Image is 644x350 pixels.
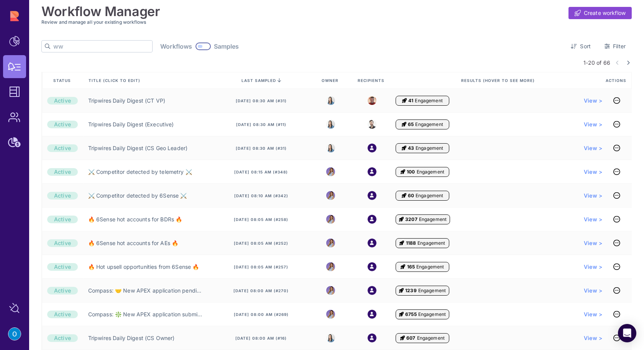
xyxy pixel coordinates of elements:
span: [DATE] 08:00 am (#269) [234,312,289,317]
i: Engagement [402,121,406,128]
h1: Workflow Manager [41,4,160,19]
span: Engagement [418,288,446,294]
span: [DATE] 08:10 am (#342) [234,193,288,198]
span: Recipients [358,78,386,83]
a: 🔥 Hot upsell opportunities from 6Sense 🔥 [88,263,199,271]
img: 8988563339665_5a12f1d3e1fcf310ea11_32.png [326,215,335,224]
a: 🔥 6Sense hot accounts for BDRs 🔥 [88,216,182,223]
img: 8988563339665_5a12f1d3e1fcf310ea11_32.png [326,191,335,200]
a: View > [584,311,602,318]
span: Engagement [417,240,445,246]
img: 2269497084864_59e462419521780a027d_32.jpg [368,119,376,129]
span: 1239 [405,288,417,294]
img: 8988563339665_5a12f1d3e1fcf310ea11_32.png [326,167,335,176]
a: Tripwires Daily Digest (CS Owner) [88,334,175,342]
span: [DATE] 08:30 am (#11) [236,122,286,127]
h3: Review and manage all your existing workflows [41,19,632,25]
img: 8525803544391_e4bc78f9dfe39fb1ff36_32.jpg [326,334,335,342]
span: 60 [408,193,414,199]
span: 165 [407,264,415,270]
a: View > [584,334,602,342]
i: Engagement [402,193,406,199]
span: View > [584,144,602,152]
a: View > [584,121,602,128]
span: Results (Hover to see more) [461,78,536,83]
i: Engagement [399,288,404,294]
span: Owner [322,78,340,83]
span: [DATE] 08:15 am (#348) [234,169,288,175]
img: 8988563339665_5a12f1d3e1fcf310ea11_32.png [326,286,335,295]
i: Engagement [401,264,405,270]
div: Active [47,121,78,128]
div: Active [47,239,78,247]
span: 65 [408,121,414,128]
a: 🔥 6Sense hot accounts for AEs 🔥 [88,239,178,247]
div: Open Intercom Messenger [618,324,636,342]
span: [DATE] 08:00 am (#16) [235,335,287,341]
span: 100 [407,169,415,175]
span: [DATE] 08:05 am (#258) [234,217,288,222]
span: Title (click to edit) [89,78,142,83]
div: Active [47,216,78,223]
i: Engagement [401,169,405,175]
img: 8988563339665_5a12f1d3e1fcf310ea11_32.png [326,262,335,271]
span: 1-20 of 66 [583,59,610,67]
span: Status [53,78,72,83]
div: Active [47,263,78,271]
div: Active [47,311,78,318]
i: Engagement [399,240,404,246]
img: 8525803544391_e4bc78f9dfe39fb1ff36_32.jpg [326,144,335,152]
span: [DATE] 08:00 am (#270) [233,288,289,293]
span: Engagement [419,216,447,222]
span: Engagement [417,169,444,175]
img: 8174018508023_7d10796a8df234e8bb78_32.jpg [368,96,376,105]
span: [DATE] 08:05 am (#252) [234,240,288,246]
a: View > [584,97,602,105]
img: 8525803544391_e4bc78f9dfe39fb1ff36_32.jpg [326,96,335,105]
span: Engagement [416,145,443,151]
span: Engagement [416,264,444,270]
img: account-photo [8,328,21,340]
span: Engagement [417,335,445,341]
img: 8988563339665_5a12f1d3e1fcf310ea11_32.png [326,310,335,319]
a: View > [584,192,602,200]
span: Engagement [415,98,442,104]
span: Engagement [416,193,443,199]
a: View > [584,239,602,247]
a: View > [584,263,602,271]
a: Tripwires Daily Digest (CT VP) [88,97,165,105]
i: Engagement [399,311,404,317]
a: View > [584,216,602,223]
div: Active [47,334,78,342]
span: Engagement [418,311,446,317]
input: Search by title [53,41,152,52]
span: 41 [408,98,413,104]
span: View > [584,168,602,176]
a: Compass: ❇️ New APEX application submitted! ❇️ [88,311,204,318]
span: 43 [408,145,414,151]
i: Engagement [402,145,406,151]
span: last sampled [242,78,276,83]
a: View > [584,287,602,294]
span: 3207 [405,216,417,222]
a: Compass: 🤝 New APEX application pending your approval 🤝 [88,287,204,294]
div: Active [47,192,78,200]
span: Workflows [160,43,192,50]
div: Active [47,168,78,176]
span: Sort [580,43,591,50]
i: Engagement [400,335,405,341]
span: Engagement [415,121,443,128]
span: Filter [613,43,626,50]
a: ⚔️ Competitor detected by telemetry ⚔️ [88,168,192,176]
span: Create workflow [584,9,626,17]
div: Active [47,97,78,105]
div: Active [47,144,78,152]
span: 1188 [406,240,416,246]
a: Tripwires Daily Digest (CS Geo Leader) [88,144,187,152]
